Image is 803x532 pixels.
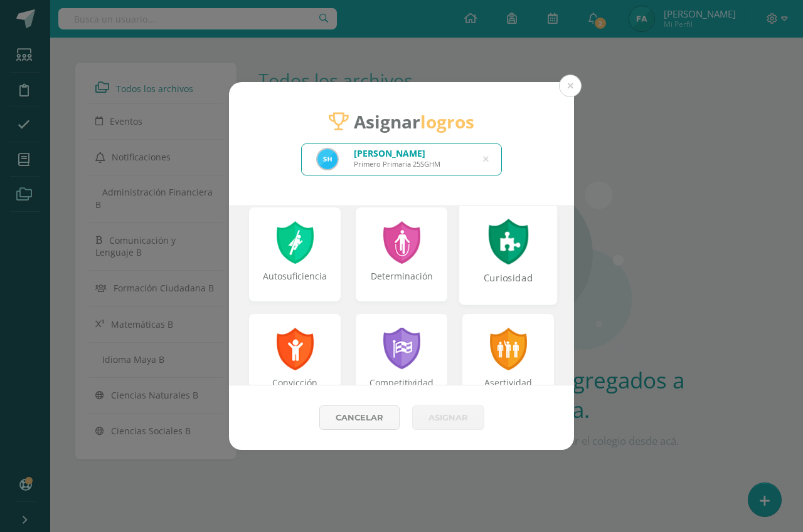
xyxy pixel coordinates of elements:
[354,110,474,133] span: Asignar
[412,405,484,430] button: Asignar
[250,270,339,295] div: Autosuficiencia
[317,149,338,169] img: 10f4b1eda54aa77cb9a206c00ce15242.png
[302,144,501,175] input: Busca un estudiante aquí...
[420,110,474,133] strong: logros
[250,377,339,402] div: Convicción
[357,377,446,402] div: Competitividad
[319,405,400,430] a: Cancelar
[354,147,440,159] div: [PERSON_NAME]
[464,377,553,402] div: Asertividad
[559,75,582,97] button: Close (Esc)
[357,270,446,295] div: Determinación
[354,159,440,169] div: Primero Primaria 25SGHM
[460,271,556,298] div: Curiosidad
